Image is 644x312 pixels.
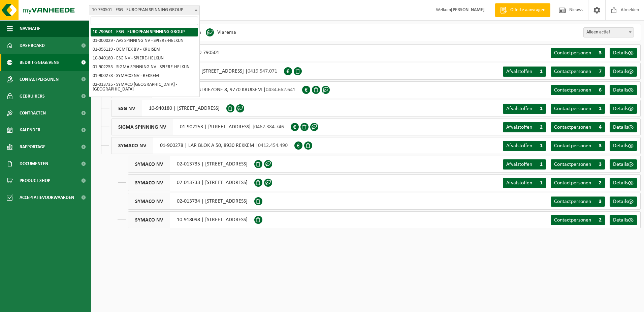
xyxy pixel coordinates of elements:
[551,85,605,95] a: Contactpersonen 6
[206,27,236,37] li: Vlarema
[20,138,45,155] span: Rapportage
[128,211,254,228] div: 10-918098 | [STREET_ADDRESS]
[91,28,198,36] li: 10-790501 - ESG - EUROPEAN SPINNING GROUP
[111,81,302,98] div: 01-056119 | INDUSTRIEZONE 8, 9770 KRUISEM |
[551,215,605,225] a: Contactpersonen 2
[503,104,546,114] a: Afvalstoffen 1
[613,50,628,56] span: Details
[610,215,637,225] a: Details
[451,7,485,12] strong: [PERSON_NAME]
[610,104,637,114] a: Details
[111,100,142,116] span: ESG NV
[89,5,199,15] span: 10-790501 - ESG - EUROPEAN SPINNING GROUP
[551,159,605,170] a: Contactpersonen 3
[584,28,634,37] span: Alleen actief
[506,162,532,167] span: Afvalstoffen
[613,199,628,204] span: Details
[91,54,198,63] li: 10-940180 - ESG NV - SPIERE-HELKIJN
[111,100,226,117] div: 10-940180 | [STREET_ADDRESS]
[254,124,284,130] span: 0462.384.746
[583,27,634,37] span: Alleen actief
[554,106,591,111] span: Contactpersonen
[20,71,59,88] span: Contactpersonen
[111,137,294,154] div: 01-900278 | LAR BLOK A 50, 8930 REKKEM |
[91,72,198,80] li: 01-900278 - SYMACO NV - REKKEM
[503,178,546,188] a: Afvalstoffen 1
[554,199,591,204] span: Contactpersonen
[610,85,637,95] a: Details
[610,122,637,132] a: Details
[536,67,546,77] span: 1
[595,85,605,95] span: 6
[20,155,48,172] span: Documenten
[595,178,605,188] span: 2
[248,69,277,74] span: 0419.547.071
[613,125,628,130] span: Details
[554,69,591,74] span: Contactpersonen
[613,106,628,111] span: Details
[554,162,591,167] span: Contactpersonen
[111,119,173,135] span: SIGMA SPINNING NV
[551,178,605,188] a: Contactpersonen 2
[20,88,45,105] span: Gebruikers
[554,143,591,149] span: Contactpersonen
[536,141,546,151] span: 1
[503,159,546,170] a: Afvalstoffen 1
[595,67,605,77] span: 7
[595,197,605,207] span: 3
[503,67,546,77] a: Afvalstoffen 1
[20,54,59,71] span: Bedrijfsgegevens
[536,159,546,170] span: 1
[595,159,605,170] span: 3
[595,104,605,114] span: 1
[551,67,605,77] a: Contactpersonen 7
[536,122,546,132] span: 2
[128,193,254,210] div: 02-013734 | [STREET_ADDRESS]
[91,94,198,103] li: 02-013734 - SYMACO NV - LAUWE
[89,5,200,15] span: 10-790501 - ESG - EUROPEAN SPINNING GROUP
[20,189,74,206] span: Acceptatievoorwaarden
[610,197,637,207] a: Details
[495,3,550,17] a: Offerte aanvragen
[595,141,605,151] span: 3
[595,48,605,58] span: 3
[128,193,170,209] span: SYMACO NV
[503,122,546,132] a: Afvalstoffen 2
[613,87,628,93] span: Details
[613,217,628,223] span: Details
[20,105,46,122] span: Contracten
[111,119,291,135] div: 01-902253 | [STREET_ADDRESS] |
[551,141,605,151] a: Contactpersonen 3
[91,36,198,45] li: 01-000029 - AVS SPINNING NV - SPIERE-HELKIJN
[128,156,254,173] div: 02-013735 | [STREET_ADDRESS]
[613,69,628,74] span: Details
[551,197,605,207] a: Contactpersonen 3
[595,122,605,132] span: 4
[536,178,546,188] span: 1
[128,175,170,191] span: SYMACO NV
[613,143,628,149] span: Details
[128,174,254,191] div: 02-013733 | [STREET_ADDRESS]
[506,143,532,149] span: Afvalstoffen
[503,141,546,151] a: Afvalstoffen 1
[20,20,40,37] span: Navigatie
[111,137,153,154] span: SYMACO NV
[258,143,288,148] span: 0412.454.490
[20,37,45,54] span: Dashboard
[91,63,198,72] li: 01-902253 - SIGMA SPINNING NV - SPIERE-HELKIJN
[551,48,605,58] a: Contactpersonen 3
[554,125,591,130] span: Contactpersonen
[551,104,605,114] a: Contactpersonen 1
[554,217,591,223] span: Contactpersonen
[610,67,637,77] a: Details
[554,87,591,93] span: Contactpersonen
[595,215,605,225] span: 2
[91,45,198,54] li: 01-056119 - DEMTEX BV - KRUISEM
[610,48,637,58] a: Details
[128,212,170,228] span: SYMACO NV
[610,141,637,151] a: Details
[613,162,628,167] span: Details
[128,156,170,172] span: SYMACO NV
[536,104,546,114] span: 1
[554,180,591,186] span: Contactpersonen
